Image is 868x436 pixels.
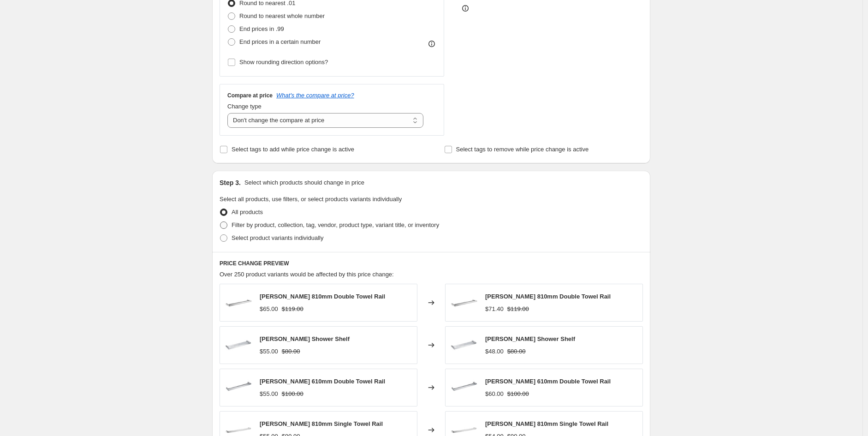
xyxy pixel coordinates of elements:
span: [PERSON_NAME] 610mm Double Towel Rail [485,378,611,385]
span: Select tags to remove while price change is active [456,146,589,153]
button: What's the compare at price? [276,92,354,99]
div: $71.40 [485,305,504,314]
span: End prices in a certain number [239,38,321,45]
span: Change type [227,103,262,110]
span: [PERSON_NAME] 810mm Single Towel Rail [485,420,608,427]
span: Show rounding direction options? [239,59,328,66]
img: 2302-60_80x.jpg [450,374,478,401]
span: [PERSON_NAME] 810mm Double Towel Rail [260,293,385,300]
span: End prices in .99 [239,25,284,32]
div: $55.00 [260,347,278,356]
h2: Step 3. [220,178,241,187]
strike: $119.00 [282,305,303,314]
span: Select product variants individually [232,234,323,241]
h6: PRICE CHANGE PREVIEW [220,260,643,267]
span: [PERSON_NAME] 610mm Double Towel Rail [260,378,385,385]
span: Over 250 product variants would be affected by this price change: [220,271,394,278]
div: $65.00 [260,305,278,314]
span: Filter by product, collection, tag, vendor, product type, variant title, or inventory [232,221,439,228]
div: $60.00 [485,389,504,399]
strike: $100.00 [282,389,303,399]
div: $55.00 [260,389,278,399]
div: $48.00 [485,347,504,356]
span: Round to nearest whole number [239,12,325,19]
img: 2302-60_80x.jpg [225,374,252,401]
span: [PERSON_NAME] Shower Shelf [485,335,575,342]
strike: $80.00 [507,347,526,356]
strike: $119.00 [507,305,529,314]
p: Select which products should change in price [244,178,364,187]
img: 2310_80x.jpg [225,331,252,359]
span: [PERSON_NAME] Shower Shelf [260,335,350,342]
span: [PERSON_NAME] 810mm Single Towel Rail [260,420,383,427]
img: s-l1600_1_853b5264-e99c-4d79-900f-9e76905c67f1_80x.jpg [450,289,478,317]
img: 2310_80x.jpg [450,331,478,359]
span: All products [232,209,263,215]
span: Select tags to add while price change is active [232,146,354,153]
span: [PERSON_NAME] 810mm Double Towel Rail [485,293,611,300]
h3: Compare at price [227,92,273,99]
img: s-l1600_1_853b5264-e99c-4d79-900f-9e76905c67f1_80x.jpg [225,289,252,317]
strike: $80.00 [282,347,300,356]
span: Select all products, use filters, or select products variants individually [220,196,402,203]
strike: $100.00 [507,389,529,399]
